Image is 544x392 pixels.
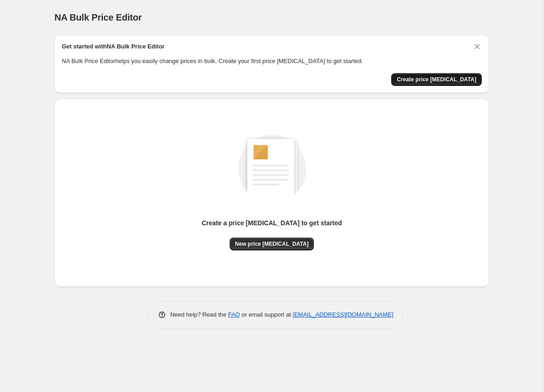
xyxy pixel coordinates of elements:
button: New price [MEDICAL_DATA] [230,238,314,250]
span: New price [MEDICAL_DATA] [235,240,309,248]
span: Create price [MEDICAL_DATA] [397,76,476,83]
p: NA Bulk Price Editor helps you easily change prices in bulk. Create your first price [MEDICAL_DAT... [62,57,482,66]
h2: Get started with NA Bulk Price Editor [62,42,165,51]
button: Dismiss card [473,42,482,51]
button: Create price change job [391,73,482,86]
a: FAQ [228,311,240,318]
p: Create a price [MEDICAL_DATA] to get started [202,218,342,228]
span: or email support at [240,311,293,318]
span: NA Bulk Price Editor [54,12,142,22]
span: Need help? Read the [170,311,228,318]
a: [EMAIL_ADDRESS][DOMAIN_NAME] [293,311,393,318]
